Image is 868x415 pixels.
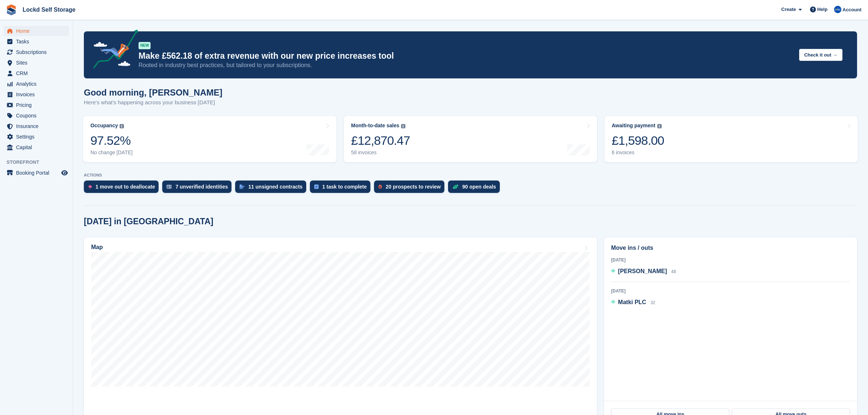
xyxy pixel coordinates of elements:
[612,150,664,156] div: 6 invoices
[20,4,78,16] a: Lockd Self Storage
[4,58,69,68] a: menu
[781,6,796,13] span: Create
[4,168,69,178] a: menu
[401,124,405,128] img: icon-info-grey-7440780725fd019a000dd9b08b2336e03edf1995a4989e88bcd33f0948082b44.svg
[139,61,793,69] p: Rooted in industry best practices, but tailored to your subscriptions.
[310,181,374,197] a: 1 task to complete
[16,58,60,68] span: Sites
[4,100,69,110] a: menu
[4,47,69,57] a: menu
[817,6,828,13] span: Help
[235,181,310,197] a: 11 unsigned contracts
[799,49,842,61] button: Check it out →
[60,168,69,177] a: Preview store
[16,100,60,110] span: Pricing
[4,36,69,47] a: menu
[344,116,597,162] a: Month-to-date sales £12,870.47 58 invoices
[91,244,103,251] h2: Map
[90,123,118,129] div: Occupancy
[139,42,151,49] div: NEW
[16,89,60,100] span: Invoices
[834,6,841,13] img: Jonny Bleach
[16,168,60,178] span: Booking Portal
[162,181,235,197] a: 7 unverified identities
[386,184,441,190] div: 20 prospects to review
[84,98,222,107] p: Here's what's happening across your business [DATE]
[87,30,138,71] img: price-adjustments-announcement-icon-8257ccfd72463d97f412b2fc003d46551f7dbcb40ab6d574587a9cd5c0d94...
[84,88,222,97] h1: Good morning, [PERSON_NAME]
[671,269,676,274] span: 48
[452,184,459,189] img: deal-1b604bf984904fb50ccaf53a9ad4b4a5d6e5aea283cecdc64d6e3604feb123c2.svg
[175,184,228,190] div: 7 unverified identities
[351,123,399,129] div: Month-to-date sales
[139,51,793,61] p: Make £562.18 of extra revenue with our new price increases tool
[650,300,655,305] span: 32
[16,132,60,142] span: Settings
[4,68,69,78] a: menu
[611,298,655,307] a: Matki PLC 32
[611,244,850,252] h2: Move ins / outs
[88,185,92,189] img: move_outs_to_deallocate_icon-f764333ba52eb49d3ac5e1228854f67142a1ed5810a6f6cc68b1a99e826820c5.svg
[611,257,850,263] div: [DATE]
[4,26,69,36] a: menu
[7,159,73,166] span: Storefront
[16,47,60,57] span: Subscriptions
[378,185,382,189] img: prospect-51fa495bee0391a8d652442698ab0144808aea92771e9ea1ae160a38d050c398.svg
[351,133,410,148] div: £12,870.47
[314,185,319,189] img: task-75834270c22a3079a89374b754ae025e5fb1db73e45f91037f5363f120a921f8.svg
[842,6,861,13] span: Account
[4,89,69,100] a: menu
[96,184,155,190] div: 1 move out to deallocate
[448,181,503,197] a: 90 open deals
[16,68,60,78] span: CRM
[16,121,60,131] span: Insurance
[612,133,664,148] div: £1,598.00
[90,150,133,156] div: No change [DATE]
[618,268,667,274] span: [PERSON_NAME]
[322,184,367,190] div: 1 task to complete
[84,217,213,226] h2: [DATE] in [GEOGRAPHIC_DATA]
[84,173,857,178] p: ACTIONS
[4,121,69,131] a: menu
[4,79,69,89] a: menu
[120,124,124,128] img: icon-info-grey-7440780725fd019a000dd9b08b2336e03edf1995a4989e88bcd33f0948082b44.svg
[16,26,60,36] span: Home
[83,116,336,162] a: Occupancy 97.52% No change [DATE]
[351,150,410,156] div: 58 invoices
[611,267,676,276] a: [PERSON_NAME] 48
[657,124,662,128] img: icon-info-grey-7440780725fd019a000dd9b08b2336e03edf1995a4989e88bcd33f0948082b44.svg
[84,181,162,197] a: 1 move out to deallocate
[16,79,60,89] span: Analytics
[611,288,850,294] div: [DATE]
[16,110,60,121] span: Coupons
[240,185,245,189] img: contract_signature_icon-13c848040528278c33f63329250d36e43548de30e8caae1d1a13099fd9432cc5.svg
[167,185,172,189] img: verify_identity-adf6edd0f0f0b5bbfe63781bf79b02c33cf7c696d77639b501bdc392416b5a36.svg
[248,184,303,190] div: 11 unsigned contracts
[618,299,646,305] span: Matki PLC
[90,133,133,148] div: 97.52%
[6,4,17,15] img: stora-icon-8386f47178a22dfd0bd8f6a31ec36ba5ce8667c1dd55bd0f319d3a0aa187defe.svg
[4,142,69,152] a: menu
[4,132,69,142] a: menu
[16,142,60,152] span: Capital
[462,184,496,190] div: 90 open deals
[612,123,655,129] div: Awaiting payment
[374,181,448,197] a: 20 prospects to review
[4,110,69,121] a: menu
[604,116,858,162] a: Awaiting payment £1,598.00 6 invoices
[16,36,60,47] span: Tasks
